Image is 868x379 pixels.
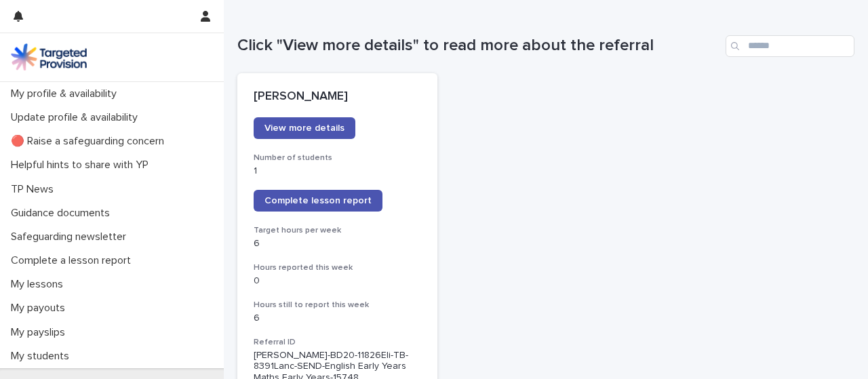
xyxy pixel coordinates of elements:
p: My payslips [5,326,76,339]
p: Complete a lesson report [5,254,142,267]
p: 1 [254,165,421,177]
span: View more details [264,123,344,133]
p: [PERSON_NAME] [254,89,421,104]
a: View more details [254,117,355,139]
p: 6 [254,313,421,324]
h3: Hours reported this week [254,262,421,273]
p: My students [5,350,80,363]
h3: Number of students [254,153,421,163]
p: My payouts [5,302,76,315]
p: Safeguarding newsletter [5,231,137,243]
img: M5nRWzHhSzIhMunXDL62 [11,43,87,71]
h3: Referral ID [254,337,421,348]
p: My lessons [5,278,74,291]
p: 🔴 Raise a safeguarding concern [5,135,175,148]
p: 6 [254,238,421,250]
p: Guidance documents [5,207,121,220]
input: Search [726,35,854,57]
p: Update profile & availability [5,111,149,124]
h3: Hours still to report this week [254,300,421,311]
p: Helpful hints to share with YP [5,159,159,172]
p: My profile & availability [5,87,127,100]
a: Complete lesson report [254,190,382,212]
p: 0 [254,275,421,287]
h1: Click "View more details" to read more about the referral [237,36,720,56]
span: Complete lesson report [264,196,372,205]
p: TP News [5,183,64,196]
h3: Target hours per week [254,225,421,236]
